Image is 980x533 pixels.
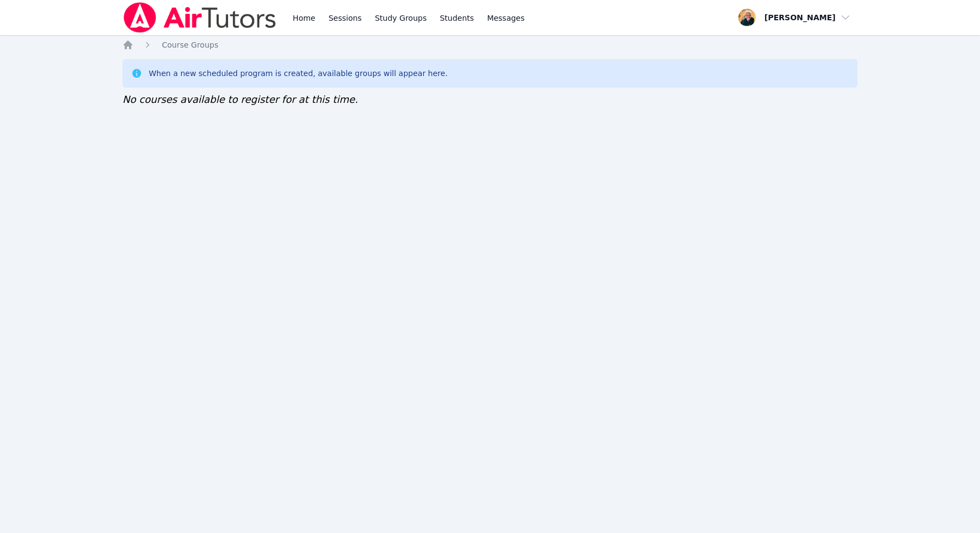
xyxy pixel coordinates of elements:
[122,39,857,50] nav: Breadcrumb
[122,94,358,105] span: No courses available to register for at this time.
[162,39,218,50] a: Course Groups
[162,40,218,49] span: Course Groups
[122,2,277,33] img: Air Tutors
[487,13,525,24] span: Messages
[149,68,448,79] div: When a new scheduled program is created, available groups will appear here.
